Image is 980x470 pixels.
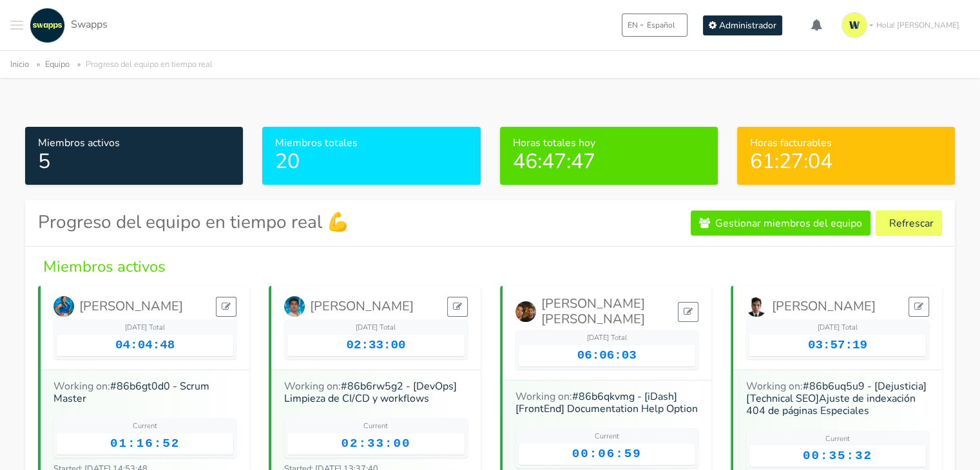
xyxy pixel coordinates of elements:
[719,19,776,32] span: Administrador
[808,338,867,352] span: 03:57:19
[836,7,970,43] a: Hola! [PERSON_NAME]
[110,437,180,451] span: 01:16:52
[746,296,876,317] a: [PERSON_NAME]
[647,19,675,31] span: Español
[45,59,70,70] a: Equipo
[38,137,230,149] h6: Miembros activos
[577,348,637,362] span: 06:06:03
[749,323,926,334] div: [DATE] Total
[284,381,467,405] h6: Working on:
[803,449,872,463] span: 00:35:32
[71,17,108,32] span: Swapps
[703,15,782,35] a: Administrador
[746,379,927,418] a: #86b6uq5u9 - [Dejusticia] [Technical SEO]Ajuste de indexación 404 de páginas Especiales
[53,296,74,317] img: Angie
[26,8,108,43] a: Swapps
[750,137,942,149] h6: Horas facturables
[284,379,457,406] a: #86b6rw5g2 - [DevOps] Limpieza de CI/CD y workflows
[10,59,29,70] a: Inicio
[30,8,65,43] img: swapps-linkedin-v2.jpg
[746,381,929,418] h6: Working on:
[57,323,233,334] div: [DATE] Total
[53,379,209,406] a: #86b6gt0d0 - Scrum Master
[691,211,870,236] a: Gestionar miembros del equipo
[72,57,213,72] li: Progreso del equipo en tiempo real
[513,137,705,149] h6: Horas totales hoy
[515,301,536,322] img: Cristian Camilo Rodriguez
[515,391,698,415] h6: Working on:
[513,149,705,174] h2: 46:47:47
[10,8,23,43] button: Toggle navigation menu
[515,390,698,416] a: #86b6qkvmg - [iDash] [FrontEnd] Documentation Help Option
[876,19,959,31] span: Hola! [PERSON_NAME]
[515,296,678,327] a: [PERSON_NAME] [PERSON_NAME]
[519,431,695,442] div: Current
[284,296,305,317] img: José
[284,296,414,317] a: [PERSON_NAME]
[57,421,233,432] div: Current
[38,257,942,276] h4: Miembros activos
[622,14,687,37] button: ENEspañol
[841,12,867,38] img: isotipo-3-3e143c57.png
[746,296,767,317] img: Felipe Marín
[749,434,926,445] div: Current
[53,381,236,405] h6: Working on:
[275,137,467,149] h6: Miembros totales
[38,212,349,234] h3: Progreso del equipo en tiempo real 💪
[341,437,410,451] span: 02:33:00
[275,149,467,174] h2: 20
[750,149,942,174] h2: 61:27:04
[572,447,642,461] span: 00:06:59
[38,149,230,174] h2: 5
[287,323,464,334] div: [DATE] Total
[287,421,464,432] div: Current
[115,338,175,352] span: 04:04:48
[53,296,183,317] a: [PERSON_NAME]
[519,333,695,344] div: [DATE] Total
[876,211,942,236] button: Refrescar
[346,338,405,352] span: 02:33:00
